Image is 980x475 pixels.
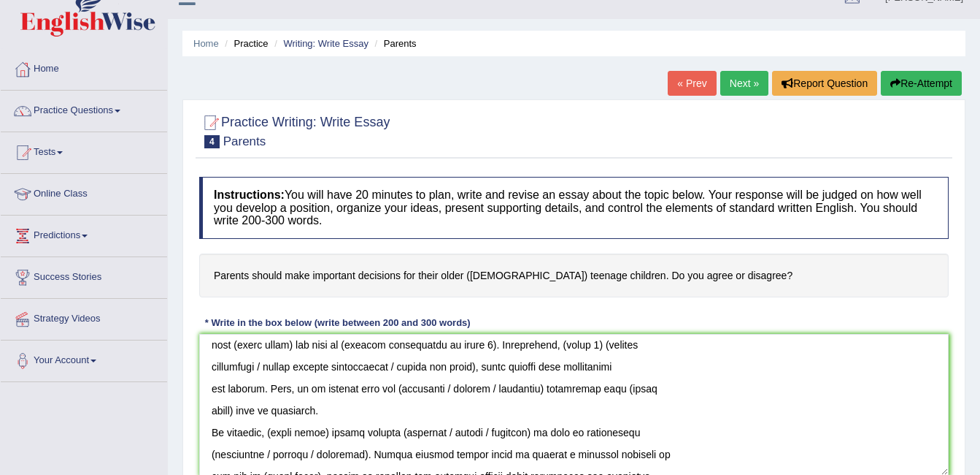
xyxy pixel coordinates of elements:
[1,341,167,377] a: Your Account
[199,316,476,330] div: * Write in the box below (write between 200 and 300 words)
[1,257,167,294] a: Success Stories
[1,174,167,210] a: Online Class
[204,135,220,148] span: 4
[1,299,167,335] a: Strategy Videos
[193,38,219,49] a: Home
[223,134,266,148] small: Parents
[881,71,962,96] button: Re-Attempt
[1,216,167,252] a: Predictions
[1,49,167,85] a: Home
[1,91,167,127] a: Practice Questions
[283,38,369,49] a: Writing: Write Essay
[221,37,268,50] li: Practice
[772,71,877,96] button: Report Question
[199,112,390,148] h2: Practice Writing: Write Essay
[1,132,167,169] a: Tests
[720,71,768,96] a: Next »
[199,254,949,298] h4: Parents should make important decisions for their older ([DEMOGRAPHIC_DATA]) teenage children. Do...
[214,189,285,201] b: Instructions:
[371,37,417,50] li: Parents
[199,177,949,239] h4: You will have 20 minutes to plan, write and revise an essay about the topic below. Your response ...
[668,71,716,96] a: « Prev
